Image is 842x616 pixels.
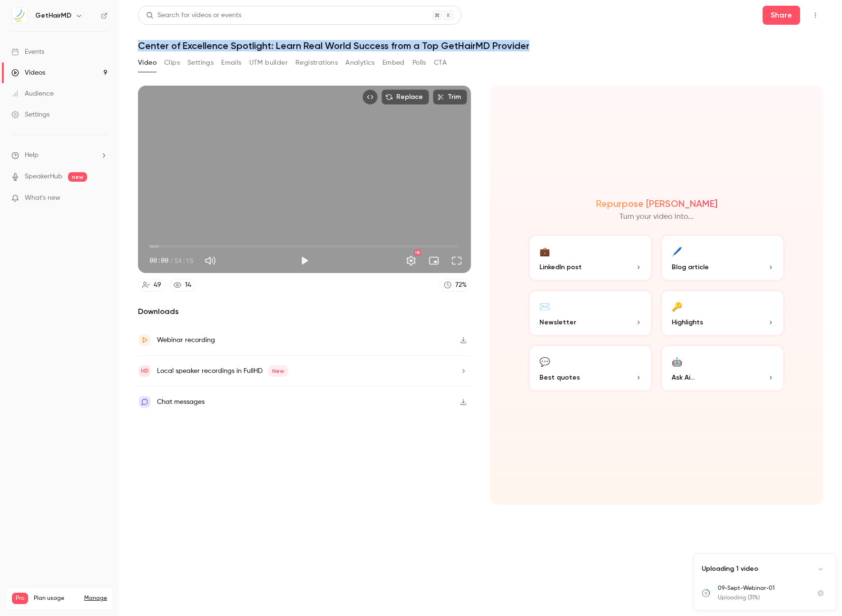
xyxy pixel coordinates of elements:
a: Manage [84,595,107,602]
button: Full screen [447,251,466,270]
span: Newsletter [539,317,576,327]
button: Turn on miniplayer [424,251,443,270]
div: 💼 [539,244,550,258]
button: Play [295,251,314,270]
div: Audience [11,89,54,98]
span: LinkedIn post [539,262,582,272]
button: Analytics [345,55,375,70]
div: 🔑 [672,299,682,313]
li: help-dropdown-opener [11,150,108,160]
span: Pro [12,593,28,604]
button: Clips [164,55,180,70]
div: Search for videos or events [146,10,241,20]
p: Uploading (31%) [718,594,805,602]
button: Trim [433,89,467,105]
span: New [268,365,288,377]
button: Registrations [295,55,338,70]
div: 🖊️ [672,244,682,258]
button: Video [138,55,157,70]
div: Events [11,47,44,57]
div: ✉️ [539,299,550,313]
div: 💬 [539,354,550,369]
p: 09-Sept-Webinar-01 [718,584,805,593]
p: Uploading 1 video [702,564,758,574]
button: Embed [382,55,405,70]
p: Turn your video into... [619,211,694,223]
div: Chat messages [157,396,205,408]
button: Settings [401,251,421,270]
div: Local speaker recordings in FullHD [157,365,288,377]
div: 72 % [455,280,467,290]
span: Plan usage [34,595,78,602]
div: 14 [185,280,191,290]
button: 🖊️Blog article [660,234,785,282]
button: CTA [434,55,447,70]
span: Help [25,150,39,160]
a: SpeakerHub [25,172,62,182]
button: Embed video [362,89,378,105]
span: Blog article [672,262,709,272]
h2: Downloads [138,306,471,317]
button: Top Bar Actions [808,8,823,23]
ul: Uploads list [694,584,836,610]
img: GetHairMD [12,8,27,23]
div: Settings [11,110,49,119]
button: 🔑Highlights [660,289,785,337]
h1: Center of Excellence Spotlight: Learn Real World Success from a Top GetHairMD Provider [138,40,823,51]
div: 🤖 [672,354,682,369]
div: 00:00 [149,255,193,265]
a: 14 [169,279,196,292]
span: What's new [25,193,60,203]
div: HD [414,250,421,255]
button: Settings [187,55,214,70]
button: ✉️Newsletter [528,289,653,337]
button: Collapse uploads list [813,561,828,577]
button: Cancel upload [813,586,828,601]
h2: Repurpose [PERSON_NAME] [596,198,717,209]
span: Highlights [672,317,703,327]
button: 💬Best quotes [528,344,653,392]
button: Polls [412,55,426,70]
div: Webinar recording [157,334,215,346]
button: Replace [382,89,429,105]
span: Ask Ai... [672,372,695,382]
button: Share [763,6,800,25]
button: Emails [221,55,241,70]
h6: GetHairMD [35,11,71,20]
span: 00:00 [149,255,168,265]
span: Best quotes [539,372,580,382]
button: Mute [201,251,220,270]
button: UTM builder [249,55,288,70]
span: / [169,255,173,265]
button: 🤖Ask Ai... [660,344,785,392]
div: 49 [154,280,161,290]
div: Videos [11,68,45,78]
button: 💼LinkedIn post [528,234,653,282]
span: new [68,172,87,182]
a: 72% [440,279,471,292]
a: 49 [138,279,166,292]
span: 54:15 [174,255,193,265]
